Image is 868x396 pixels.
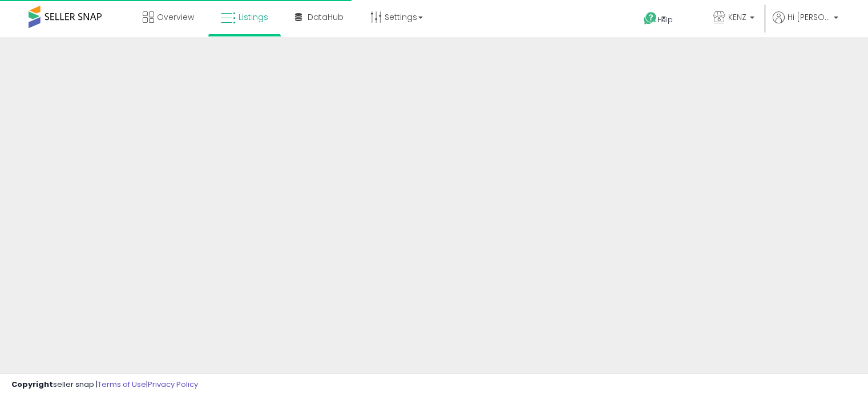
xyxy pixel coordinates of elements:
[657,15,673,25] span: Help
[157,11,194,23] span: Overview
[788,11,830,23] span: Hi [PERSON_NAME]
[635,3,695,37] a: Help
[308,11,344,23] span: DataHub
[148,379,198,390] a: Privacy Policy
[643,11,657,26] i: Get Help
[11,379,53,390] strong: Copyright
[11,379,198,390] div: seller snap | |
[98,379,146,390] a: Terms of Use
[728,11,746,23] span: KENZ
[239,11,268,23] span: Listings
[773,11,838,37] a: Hi [PERSON_NAME]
